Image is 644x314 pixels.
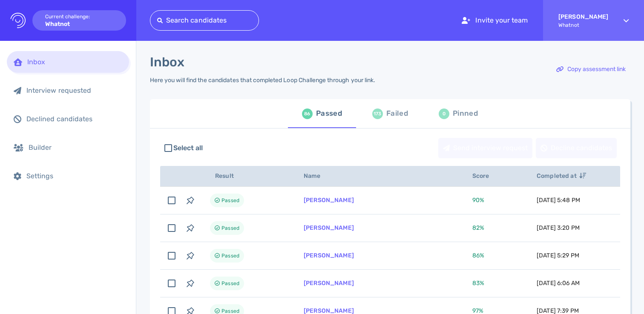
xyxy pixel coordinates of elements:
[537,197,580,204] span: [DATE] 5:48 PM
[472,172,499,180] span: Score
[221,251,239,261] span: Passed
[150,54,184,70] h1: Inbox
[304,172,330,180] span: Name
[558,13,608,20] strong: [PERSON_NAME]
[304,280,354,287] a: [PERSON_NAME]
[304,252,354,259] a: [PERSON_NAME]
[26,172,122,180] div: Settings
[472,197,484,204] span: 90 %
[537,224,580,231] span: [DATE] 3:20 PM
[552,60,630,79] div: Copy assessment link
[29,143,122,151] div: Builder
[472,280,484,287] span: 83 %
[302,108,313,119] div: 86
[221,223,239,233] span: Passed
[537,280,580,287] span: [DATE] 6:06 AM
[27,58,122,66] div: Inbox
[439,138,532,158] div: Send interview request
[304,197,354,204] a: [PERSON_NAME]
[372,108,383,119] div: 173
[558,22,608,28] span: Whatnot
[537,252,579,259] span: [DATE] 5:29 PM
[316,107,342,120] div: Passed
[536,138,617,158] button: Decline candidates
[386,107,408,120] div: Failed
[304,224,354,231] a: [PERSON_NAME]
[537,172,586,180] span: Completed at
[150,77,375,84] div: Here you will find the candidates that completed Loop Challenge through your link.
[221,278,239,288] span: Passed
[439,108,449,119] div: 0
[26,86,122,94] div: Interview requested
[472,252,484,259] span: 86 %
[536,138,616,158] div: Decline candidates
[26,115,122,123] div: Declined candidates
[173,143,203,153] span: Select all
[552,59,630,80] button: Copy assessment link
[200,166,293,187] th: Result
[453,107,478,120] div: Pinned
[438,138,532,158] button: Send interview request
[221,195,239,206] span: Passed
[472,224,484,231] span: 82 %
